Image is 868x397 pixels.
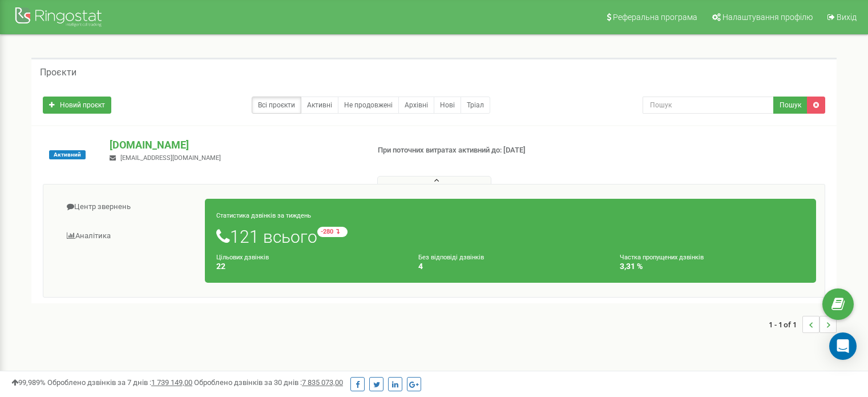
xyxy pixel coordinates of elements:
span: [EMAIL_ADDRESS][DOMAIN_NAME] [120,154,221,162]
h4: 22 [216,262,401,271]
span: Активний [49,150,86,159]
span: Оброблено дзвінків за 30 днів : [194,378,343,387]
small: Частка пропущених дзвінків [620,254,704,261]
p: При поточних витратах активний до: [DATE] [378,145,560,156]
div: Open Intercom Messenger [829,332,857,360]
h5: Проєкти [40,67,76,78]
u: 7 835 073,00 [302,378,343,387]
h4: 3,31 % [620,262,805,271]
a: Не продовжені [338,97,399,114]
h1: 121 всього [216,227,805,246]
a: Нові [434,97,461,114]
span: 99,989% [11,378,46,387]
a: Активні [301,97,338,114]
button: Пошук [773,97,808,114]
span: Налаштування профілю [722,13,813,22]
nav: ... [769,304,837,344]
a: Аналiтика [52,222,205,250]
u: 1 739 149,00 [151,378,192,387]
a: Тріал [461,97,490,114]
a: Новий проєкт [43,97,111,114]
small: -280 [317,227,348,237]
small: Статистика дзвінків за тиждень [216,212,311,219]
a: Всі проєкти [252,97,301,114]
p: [DOMAIN_NAME] [110,138,359,153]
span: 1 - 1 of 1 [769,316,802,333]
span: Реферальна програма [613,13,697,22]
input: Пошук [643,97,774,114]
a: Архівні [398,97,434,114]
small: Без відповіді дзвінків [418,254,484,261]
small: Цільових дзвінків [216,254,269,261]
span: Вихід [837,13,857,22]
h4: 4 [418,262,603,271]
span: Оброблено дзвінків за 7 днів : [47,378,192,387]
a: Центр звернень [52,193,205,221]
